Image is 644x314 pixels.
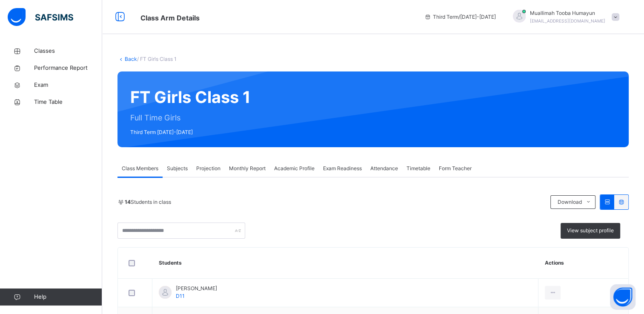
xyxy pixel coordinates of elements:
[530,18,605,23] span: [EMAIL_ADDRESS][DOMAIN_NAME]
[8,8,73,26] img: safsims
[229,165,266,172] span: Monthly Report
[567,227,614,234] span: View subject profile
[125,198,171,206] span: Students in class
[34,293,102,301] span: Help
[125,199,131,205] b: 14
[34,98,102,106] span: Time Table
[406,165,430,172] span: Timetable
[122,165,158,172] span: Class Members
[196,165,220,172] span: Projection
[530,9,605,17] span: Muallimah Tooba Humayun
[504,9,624,25] div: Muallimah ToobaHumayun
[439,165,472,172] span: Form Teacher
[176,293,185,299] span: D11
[34,81,102,89] span: Exam
[538,248,628,279] th: Actions
[140,14,200,22] span: Class Arm Details
[167,165,188,172] span: Subjects
[424,13,496,21] span: session/term information
[557,198,581,206] span: Download
[610,284,635,310] button: Open asap
[125,56,137,62] a: Back
[370,165,398,172] span: Attendance
[323,165,362,172] span: Exam Readiness
[274,165,315,172] span: Academic Profile
[137,56,177,62] span: / FT Girls Class 1
[34,64,102,72] span: Performance Report
[176,285,217,292] span: [PERSON_NAME]
[152,248,538,279] th: Students
[34,47,102,55] span: Classes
